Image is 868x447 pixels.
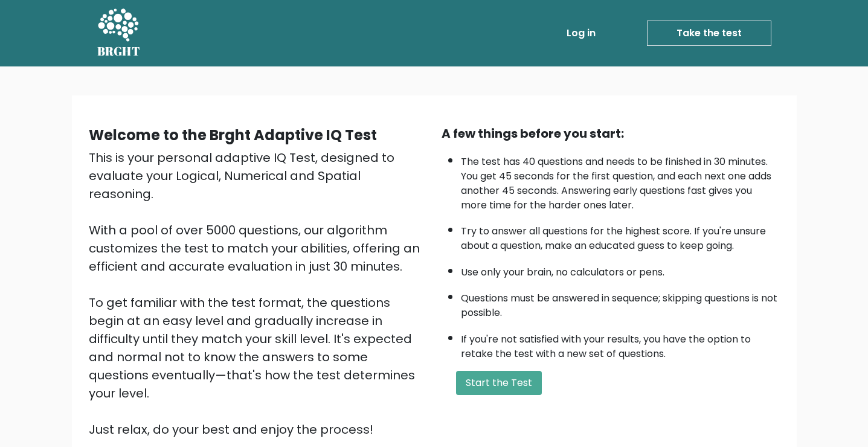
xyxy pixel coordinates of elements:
div: A few things before you start: [442,124,780,143]
h5: BRGHT [97,44,141,59]
div: This is your personal adaptive IQ Test, designed to evaluate your Logical, Numerical and Spatial ... [89,149,427,439]
li: The test has 40 questions and needs to be finished in 30 minutes. You get 45 seconds for the firs... [461,149,780,213]
li: Use only your brain, no calculators or pens. [461,259,780,280]
li: Questions must be answered in sequence; skipping questions is not possible. [461,285,780,320]
li: If you're not satisfied with your results, you have the option to retake the test with a new set ... [461,326,780,361]
b: Welcome to the Brght Adaptive IQ Test [89,125,377,145]
button: Start the Test [456,371,542,395]
a: BRGHT [97,5,141,62]
a: Log in [562,21,600,45]
a: Take the test [647,21,771,46]
li: Try to answer all questions for the highest score. If you're unsure about a question, make an edu... [461,218,780,253]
